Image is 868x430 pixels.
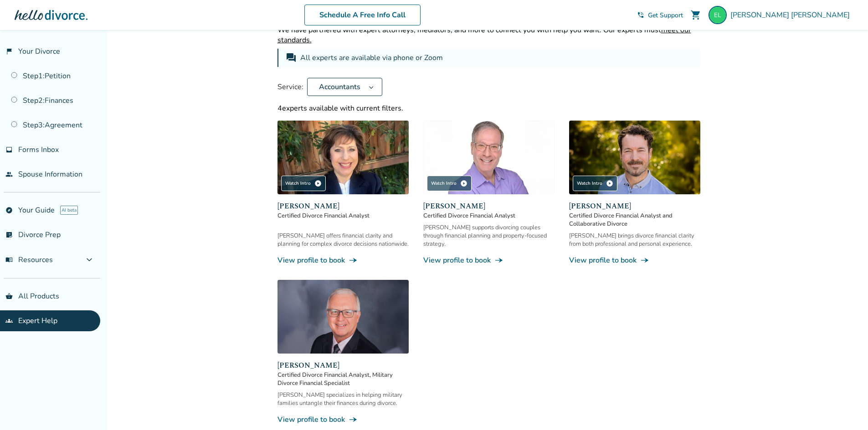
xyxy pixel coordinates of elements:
[349,256,358,265] span: line_end_arrow_notch
[423,255,555,265] a: View profile to bookline_end_arrow_notch
[423,212,555,220] span: Certified Divorce Financial Analyst
[637,11,644,19] span: phone_in_talk
[637,11,683,20] a: phone_in_talkGet Support
[569,121,700,194] img: John Duffy
[277,232,409,248] div: [PERSON_NAME] offers financial clarity and planning for complex divorce decisions nationwide.
[648,11,683,20] span: Get Support
[5,317,13,324] span: groups
[569,212,700,228] span: Certified Divorce Financial Analyst and Collaborative Divorce
[277,121,409,194] img: Sandra Giudici
[5,256,13,263] span: menu_book
[460,180,467,187] span: play_circle
[84,254,95,265] span: expand_more
[307,78,382,96] button: Accountants
[277,415,409,425] a: View profile to bookline_end_arrow_notch
[300,52,445,63] div: All experts are available via phone or Zoom
[277,371,409,387] span: Certified Divorce Financial Analyst, Military Divorce Financial Specialist
[730,10,853,20] span: [PERSON_NAME] [PERSON_NAME]
[427,176,472,191] div: Watch Intro
[286,52,297,63] span: forum
[60,206,78,215] span: AI beta
[423,223,555,248] div: [PERSON_NAME] supports divorcing couples through financial planning and property-focused strategy.
[18,145,59,155] span: Forms Inbox
[277,103,700,113] div: 4 experts available with current filters.
[569,201,700,212] span: [PERSON_NAME]
[277,25,691,45] span: meet our standards.
[349,415,358,424] span: line_end_arrow_notch
[277,82,303,92] span: Service:
[640,256,649,265] span: line_end_arrow_notch
[569,232,700,248] div: [PERSON_NAME] brings divorce financial clarity from both professional and personal experience.
[5,293,13,300] span: shopping_basket
[5,255,53,265] span: Resources
[5,171,13,178] span: people
[277,201,409,212] span: [PERSON_NAME]
[423,121,555,194] img: Jeff Landers
[5,48,13,55] span: flag_2
[315,82,364,92] span: Accountants
[277,280,409,354] img: David Smith
[569,255,700,265] a: View profile to bookline_end_arrow_notch
[5,231,13,238] span: list_alt_check
[277,391,409,407] div: [PERSON_NAME] specializes in helping military families untangle their finances during divorce.
[606,180,613,187] span: play_circle
[281,176,326,191] div: Watch Intro
[277,255,409,265] a: View profile to bookline_end_arrow_notch
[314,180,322,187] span: play_circle
[423,201,555,212] span: [PERSON_NAME]
[5,207,13,214] span: explore
[494,256,503,265] span: line_end_arrow_notch
[5,146,13,153] span: inbox
[573,176,617,191] div: Watch Intro
[304,5,421,25] a: Schedule A Free Info Call
[277,25,700,45] p: We have partnered with expert attorneys, mediators, and more to connect you with help you want. O...
[277,212,409,220] span: Certified Divorce Financial Analyst
[664,64,868,430] iframe: Chat Widget
[277,360,409,371] span: [PERSON_NAME]
[709,6,727,24] img: erilozanosuzieare@gmail.com
[690,10,701,20] span: shopping_cart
